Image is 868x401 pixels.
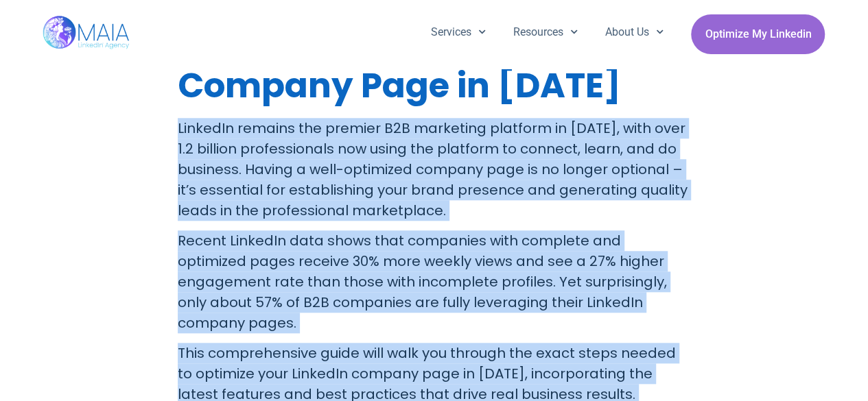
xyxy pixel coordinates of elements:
[178,118,691,221] p: LinkedIn remains the premier B2B marketing platform in [DATE], with over 1.2 billion professional...
[691,14,825,54] a: Optimize My Linkedin
[591,14,677,50] a: About Us
[178,230,691,333] p: Recent LinkedIn data shows that companies with complete and optimized pages receive 30% more week...
[500,14,591,50] a: Resources
[417,14,678,50] nav: Menu
[705,21,811,47] span: Optimize My Linkedin
[417,14,500,50] a: Services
